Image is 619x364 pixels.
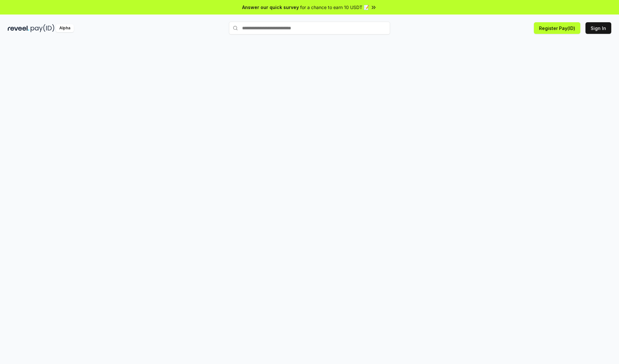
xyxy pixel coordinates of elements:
img: reveel_dark [8,24,29,32]
span: Answer our quick survey [242,4,299,11]
button: Sign In [585,22,611,34]
button: Register Pay(ID) [534,22,580,34]
span: for a chance to earn 10 USDT 📝 [300,4,369,11]
img: pay_id [31,24,54,32]
div: Alpha [56,24,74,32]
